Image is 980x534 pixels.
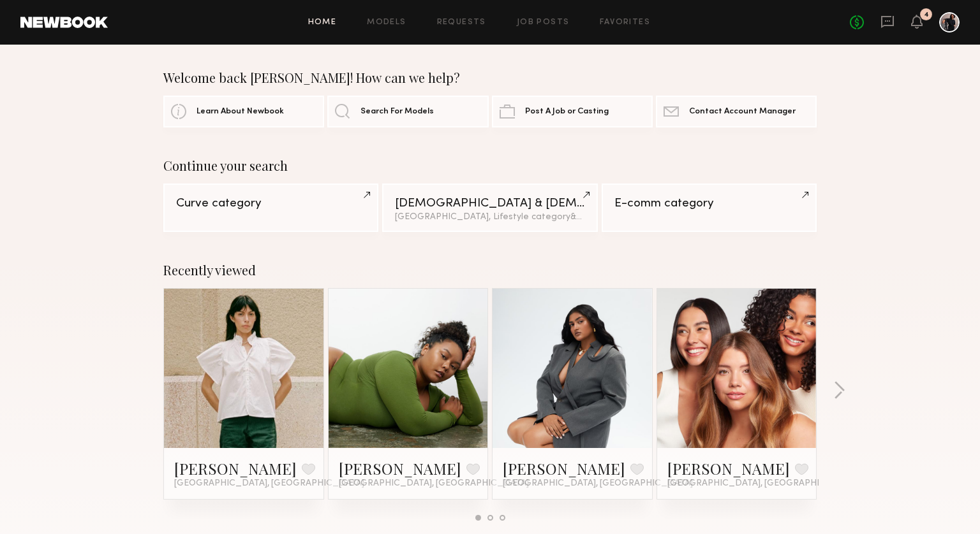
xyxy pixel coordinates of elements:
div: Welcome back [PERSON_NAME]! How can we help? [163,70,817,85]
span: [GEOGRAPHIC_DATA], [GEOGRAPHIC_DATA] [339,479,529,489]
span: & 2 other filter s [570,213,632,221]
div: E-comm category [614,198,804,210]
div: Recently viewed [163,263,817,278]
div: Continue your search [163,158,817,173]
span: [GEOGRAPHIC_DATA], [GEOGRAPHIC_DATA] [667,479,857,489]
span: Post A Job or Casting [525,108,609,116]
a: [PERSON_NAME] [339,458,461,479]
span: Learn About Newbook [197,108,284,116]
a: Requests [437,18,486,27]
a: Contact Account Manager [656,96,817,127]
span: [GEOGRAPHIC_DATA], [GEOGRAPHIC_DATA] [174,479,364,489]
a: Curve category [163,184,378,232]
div: 4 [924,11,929,18]
a: [PERSON_NAME] [503,458,625,479]
a: [PERSON_NAME] [667,458,790,479]
a: E-comm category [602,184,817,232]
a: Post A Job or Casting [492,96,653,127]
a: [DEMOGRAPHIC_DATA] & [DEMOGRAPHIC_DATA] Models[GEOGRAPHIC_DATA], Lifestyle category&2other filters [382,184,597,232]
a: Favorites [600,18,650,27]
a: Learn About Newbook [163,96,324,127]
div: [DEMOGRAPHIC_DATA] & [DEMOGRAPHIC_DATA] Models [395,198,584,210]
span: Search For Models [360,108,434,116]
span: Contact Account Manager [689,108,796,116]
div: [GEOGRAPHIC_DATA], Lifestyle category [395,213,584,222]
a: [PERSON_NAME] [174,458,297,479]
div: Curve category [176,198,366,210]
a: Models [367,18,406,27]
a: Search For Models [327,96,488,127]
a: Job Posts [517,18,570,27]
a: Home [308,18,337,27]
span: [GEOGRAPHIC_DATA], [GEOGRAPHIC_DATA] [503,479,693,489]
